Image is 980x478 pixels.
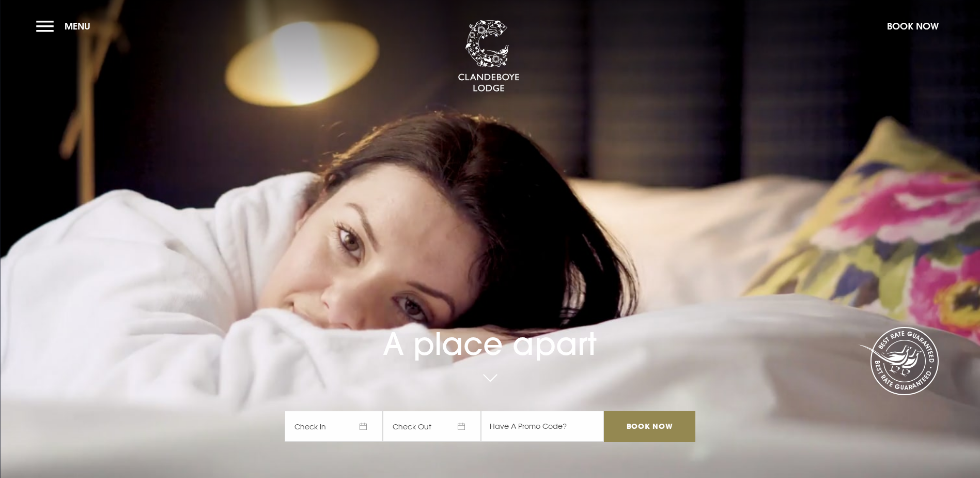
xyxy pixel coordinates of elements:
[458,20,520,93] img: Clandeboye Lodge
[383,411,481,442] span: Check Out
[285,296,695,362] h1: A place apart
[36,15,96,37] button: Menu
[882,15,944,37] button: Book Now
[481,411,604,442] input: Have A Promo Code?
[65,20,90,32] span: Menu
[604,411,695,442] input: Book Now
[285,411,383,442] span: Check In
